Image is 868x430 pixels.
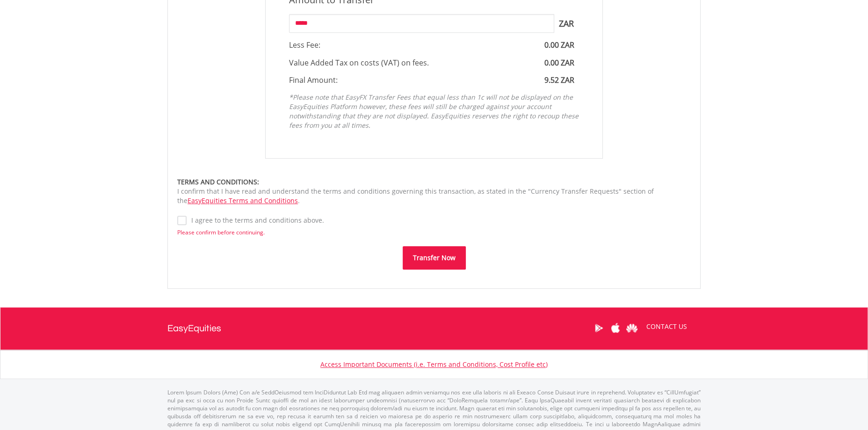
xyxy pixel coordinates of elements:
span: Please confirm before continuing. [177,228,265,236]
span: 9.52 ZAR [544,75,574,85]
span: 0.00 ZAR [544,40,574,50]
span: Final Amount: [289,75,338,85]
div: TERMS AND CONDITIONS: [177,177,691,187]
div: I confirm that I have read and understand the terms and conditions governing this transaction, as... [177,177,691,205]
span: Less Fee: [289,40,320,50]
a: EasyEquities [167,307,221,350]
a: EasyEquities Terms and Conditions [188,196,298,205]
em: *Please note that EasyFX Transfer Fees that equal less than 1c will not be displayed on the EasyE... [289,93,579,130]
span: 0.00 ZAR [544,58,574,68]
a: CONTACT US [640,313,694,340]
a: Huawei [623,313,640,343]
button: Transfer Now [403,246,466,270]
a: Apple [607,313,623,343]
span: Value Added Tax on costs (VAT) on fees. [289,58,429,68]
label: I agree to the terms and conditions above. [187,216,324,225]
span: ZAR [554,14,579,33]
a: Google Play [591,313,607,343]
a: Access Important Documents (i.e. Terms and Conditions, Cost Profile etc) [320,360,548,369]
